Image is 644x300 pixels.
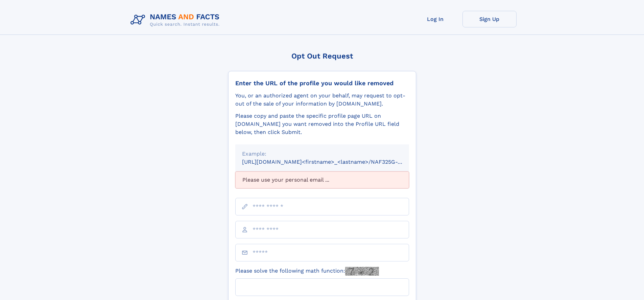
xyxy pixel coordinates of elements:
label: Please solve the following math function: [235,267,379,276]
a: Log In [408,11,462,27]
div: You, or an authorized agent on your behalf, may request to opt-out of the sale of your informatio... [235,92,409,108]
div: Please use your personal email ... [235,171,409,188]
div: Example: [242,150,402,158]
img: Logo Names and Facts [128,11,225,29]
a: Sign Up [462,11,517,27]
div: Enter the URL of the profile you would like removed [235,79,409,87]
div: Please copy and paste the specific profile page URL on [DOMAIN_NAME] you want removed into the Pr... [235,112,409,136]
div: Opt Out Request [228,52,416,60]
small: [URL][DOMAIN_NAME]<firstname>_<lastname>/NAF325G-xxxxxxxx [242,159,422,165]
